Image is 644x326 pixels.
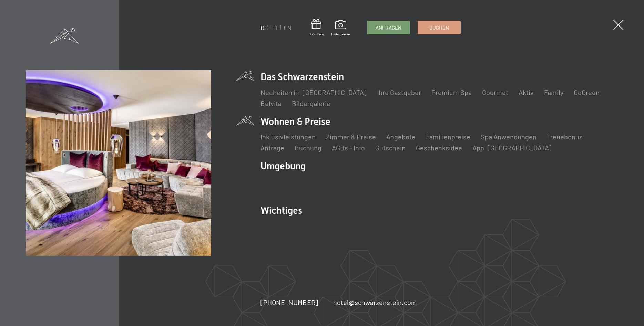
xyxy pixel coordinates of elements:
span: Gutschein [309,32,324,36]
a: AGBs - Info [332,144,365,152]
a: Familienpreise [426,133,470,141]
span: Bildergalerie [331,32,350,36]
a: IT [273,24,278,31]
a: Gourmet [482,88,508,96]
a: Spa Anwendungen [481,133,536,141]
a: Zimmer & Preise [326,133,376,141]
a: Anfrage [260,144,284,152]
a: App. [GEOGRAPHIC_DATA] [472,144,552,152]
a: Angebote [386,133,416,141]
a: Anfragen [367,21,410,34]
a: Aktiv [519,88,534,96]
a: hotel@schwarzenstein.com [333,297,417,307]
a: DE [260,24,268,31]
a: Bildergalerie [331,20,350,36]
a: Belvita [260,99,282,107]
a: [PHONE_NUMBER] [260,297,318,307]
a: Neuheiten im [GEOGRAPHIC_DATA] [260,88,367,96]
a: Gutschein [375,144,406,152]
span: Anfragen [376,24,401,31]
a: Buchen [418,21,460,34]
a: Treuebonus [547,133,583,141]
a: Geschenksidee [416,144,462,152]
a: Premium Spa [431,88,472,96]
a: Buchung [295,144,321,152]
a: Ihre Gastgeber [377,88,421,96]
a: Bildergalerie [292,99,330,107]
a: Family [544,88,563,96]
a: Inklusivleistungen [260,133,316,141]
a: GoGreen [574,88,600,96]
span: [PHONE_NUMBER] [260,298,318,306]
a: Gutschein [309,19,324,36]
span: Buchen [429,24,449,31]
a: EN [284,24,292,31]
